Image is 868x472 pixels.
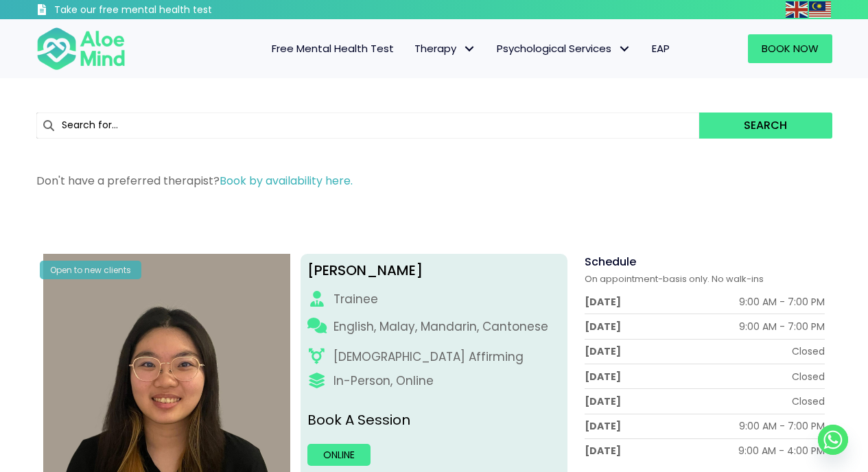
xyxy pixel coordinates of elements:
img: en [786,1,808,18]
input: Search for... [36,113,700,139]
p: Book A Session [307,410,561,430]
a: Free Mental Health Test [261,34,404,63]
p: English, Malay, Mandarin, Cantonese [333,318,548,335]
div: [DATE] [585,344,621,358]
div: In-Person, Online [333,373,434,390]
div: [DEMOGRAPHIC_DATA] Affirming [333,349,524,366]
img: ms [809,1,831,18]
span: EAP [652,41,670,56]
div: [DATE] [585,320,621,333]
div: Closed [792,344,825,358]
a: Malay [809,1,832,17]
div: 9:00 AM - 7:00 PM [739,295,825,309]
h3: Take our free mental health test [54,3,285,17]
div: [DATE] [585,444,621,458]
p: Don't have a preferred therapist? [36,173,832,189]
div: [DATE] [585,295,621,309]
div: Closed [792,394,825,408]
a: Psychological ServicesPsychological Services: submenu [486,34,642,63]
div: 9:00 AM - 7:00 PM [739,320,825,333]
a: Book Now [748,34,832,63]
span: Therapy [414,41,476,56]
span: Therapy: submenu [460,39,480,59]
span: Psychological Services: submenu [615,39,635,59]
div: [DATE] [585,419,621,433]
a: Take our free mental health test [36,3,285,19]
a: Whatsapp [818,425,848,455]
a: Online [307,444,371,466]
button: Search [699,113,832,139]
div: Open to new clients [40,261,141,279]
span: Psychological Services [497,41,631,56]
div: Trainee [333,291,378,308]
a: TherapyTherapy: submenu [404,34,486,63]
a: EAP [642,34,680,63]
div: Closed [792,370,825,383]
a: Book by availability here. [220,173,353,189]
img: Aloe mind Logo [36,26,126,71]
nav: Menu [143,34,680,63]
div: [DATE] [585,370,621,383]
div: [DATE] [585,394,621,408]
span: On appointment-basis only. No walk-ins [585,272,764,285]
div: 9:00 AM - 7:00 PM [739,419,825,433]
div: [PERSON_NAME] [307,261,561,281]
a: English [786,1,809,17]
span: Book Now [762,41,819,56]
span: Free Mental Health Test [272,41,394,56]
div: 9:00 AM - 4:00 PM [738,444,825,458]
span: Schedule [585,254,636,270]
